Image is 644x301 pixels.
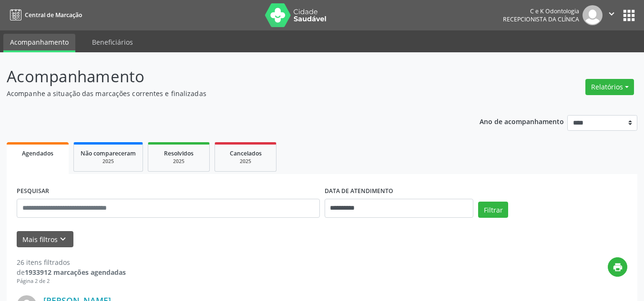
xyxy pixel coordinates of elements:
[585,79,634,95] button: Relatórios
[17,267,126,277] div: de
[7,65,448,88] p: Acompanhamento
[17,184,49,199] label: PESQUISAR
[606,9,617,19] i: 
[3,34,75,52] a: Acompanhamento
[17,257,126,267] div: 26 itens filtrados
[503,15,579,23] span: Recepcionista da clínica
[22,149,53,157] span: Agendados
[480,115,564,127] p: Ano de acompanhamento
[164,149,194,157] span: Resolvidos
[17,277,126,285] div: Página 2 de 2
[17,231,73,248] button: Mais filtroskeyboard_arrow_down
[222,158,269,165] div: 2025
[81,149,136,157] span: Não compareceram
[7,88,448,98] p: Acompanhe a situação das marcações correntes e finalizadas
[603,5,621,25] button: 
[81,158,136,165] div: 2025
[85,34,140,50] a: Beneficiários
[58,234,68,244] i: keyboard_arrow_down
[583,5,603,25] img: img
[25,11,82,19] span: Central de Marcação
[478,202,508,218] button: Filtrar
[25,268,126,277] strong: 1933912 marcações agendadas
[7,7,82,23] a: Central de Marcação
[608,257,627,277] button: print
[325,184,393,199] label: DATA DE ATENDIMENTO
[621,7,637,24] button: apps
[155,158,203,165] div: 2025
[230,149,262,157] span: Cancelados
[613,262,623,272] i: print
[503,7,579,15] div: C e K Odontologia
